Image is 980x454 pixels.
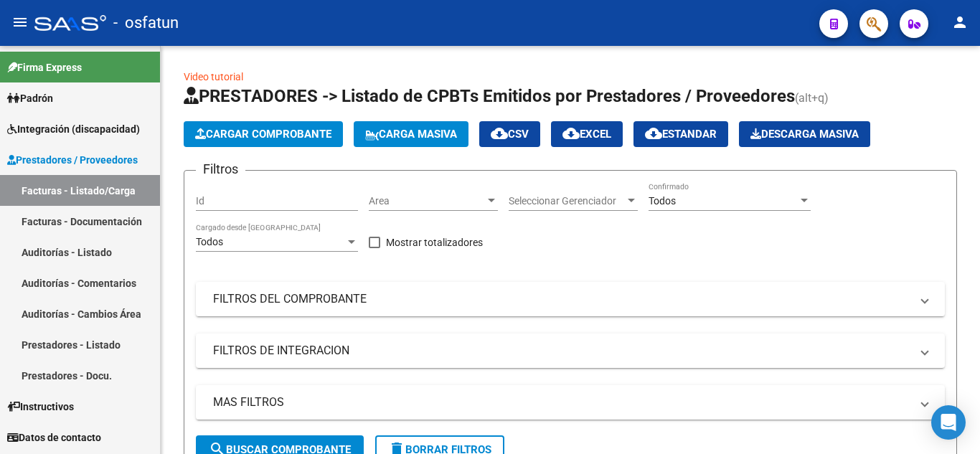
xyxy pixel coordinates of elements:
[213,343,910,359] mat-panel-title: FILTROS DE INTEGRACION
[7,90,53,106] span: Padrón
[739,121,870,147] app-download-masive: Descarga masiva de comprobantes (adjuntos)
[750,128,859,141] span: Descarga Masiva
[365,128,457,141] span: Carga Masiva
[7,430,101,445] span: Datos de contacto
[7,121,140,137] span: Integración (discapacidad)
[184,71,243,82] a: Video tutorial
[551,121,623,147] button: EXCEL
[7,60,82,75] span: Firma Express
[645,128,717,141] span: Estandar
[491,128,529,141] span: CSV
[7,152,138,168] span: Prestadores / Proveedores
[795,91,829,105] span: (alt+q)
[633,121,728,147] button: Estandar
[562,128,611,141] span: EXCEL
[7,399,74,415] span: Instructivos
[196,236,223,247] span: Todos
[649,195,676,207] span: Todos
[509,195,625,207] span: Seleccionar Gerenciador
[184,86,795,106] span: PRESTADORES -> Listado de CPBTs Emitidos por Prestadores / Proveedores
[739,121,870,147] button: Descarga Masiva
[645,125,662,142] mat-icon: cloud_download
[369,195,485,207] span: Area
[386,234,483,251] span: Mostrar totalizadores
[951,14,969,31] mat-icon: person
[562,125,580,142] mat-icon: cloud_download
[196,282,945,316] mat-expansion-panel-header: FILTROS DEL COMPROBANTE
[479,121,540,147] button: CSV
[195,128,331,141] span: Cargar Comprobante
[354,121,468,147] button: Carga Masiva
[213,394,910,410] mat-panel-title: MAS FILTROS
[11,14,29,31] mat-icon: menu
[196,334,945,368] mat-expansion-panel-header: FILTROS DE INTEGRACION
[196,159,245,179] h3: Filtros
[184,121,343,147] button: Cargar Comprobante
[196,385,945,420] mat-expansion-panel-header: MAS FILTROS
[931,405,966,440] div: Open Intercom Messenger
[113,7,179,39] span: - osfatun
[213,291,910,307] mat-panel-title: FILTROS DEL COMPROBANTE
[491,125,508,142] mat-icon: cloud_download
